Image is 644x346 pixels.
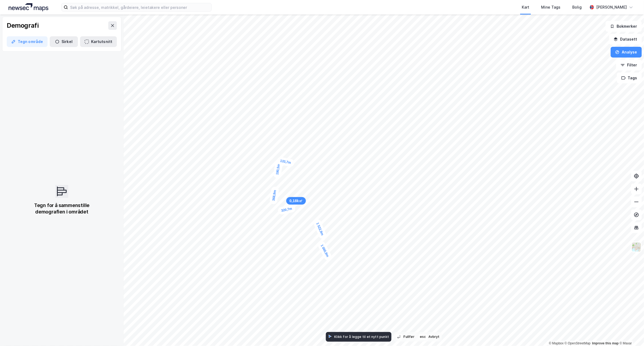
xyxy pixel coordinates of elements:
[617,320,644,346] iframe: Chat Widget
[286,197,306,205] div: Map marker
[609,34,642,45] button: Datasett
[273,160,283,179] div: Map marker
[616,60,642,70] button: Filter
[269,186,279,205] div: Map marker
[312,218,327,240] div: Map marker
[80,36,117,47] button: Kartutsnitt
[617,320,644,346] div: Kontrollprogram for chat
[317,240,333,261] div: Map marker
[7,36,48,47] button: Tegn område
[617,73,642,83] button: Tags
[541,4,560,10] div: Mine Tags
[7,21,38,30] div: Demografi
[50,36,78,47] button: Sirkel
[611,47,642,58] button: Analyse
[276,156,295,167] div: Map marker
[68,3,211,11] input: Søk på adresse, matrikkel, gårdeiere, leietakere eller personer
[27,202,96,215] div: Tegn for å sammenstille demografien i området
[565,341,591,345] a: OpenStreetMap
[631,242,642,252] img: Z
[606,21,642,32] button: Bokmerker
[9,3,48,11] img: logo.a4113a55bc3d86da70a041830d287a7e.svg
[549,341,564,345] a: Mapbox
[592,341,619,345] a: Improve this map
[277,204,296,215] div: Map marker
[596,4,627,10] div: [PERSON_NAME]
[572,4,582,10] div: Bolig
[522,4,529,10] div: Kart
